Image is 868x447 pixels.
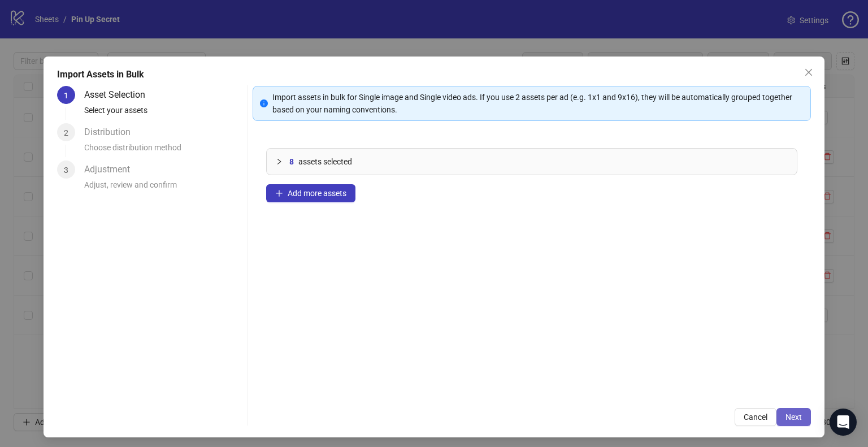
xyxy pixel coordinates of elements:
[260,99,268,107] span: info-circle
[84,123,140,141] div: Distribution
[84,179,243,198] div: Adjust, review and confirm
[84,160,139,179] div: Adjustment
[298,155,352,168] span: assets selected
[64,166,68,175] span: 3
[804,68,813,77] span: close
[776,408,811,426] button: Next
[289,155,294,168] span: 8
[275,189,283,197] span: plus
[57,68,811,81] div: Import Assets in Bulk
[84,141,243,160] div: Choose distribution method
[800,63,818,81] button: Close
[267,149,797,175] div: 8assets selected
[64,128,68,137] span: 2
[84,86,154,104] div: Asset Selection
[266,184,355,202] button: Add more assets
[735,408,776,426] button: Cancel
[744,413,767,422] span: Cancel
[785,413,802,422] span: Next
[288,189,346,198] span: Add more assets
[272,91,804,116] div: Import assets in bulk for Single image and Single video ads. If you use 2 assets per ad (e.g. 1x1...
[276,158,283,165] span: collapsed
[64,91,68,100] span: 1
[84,104,243,123] div: Select your assets
[830,409,857,436] div: Open Intercom Messenger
